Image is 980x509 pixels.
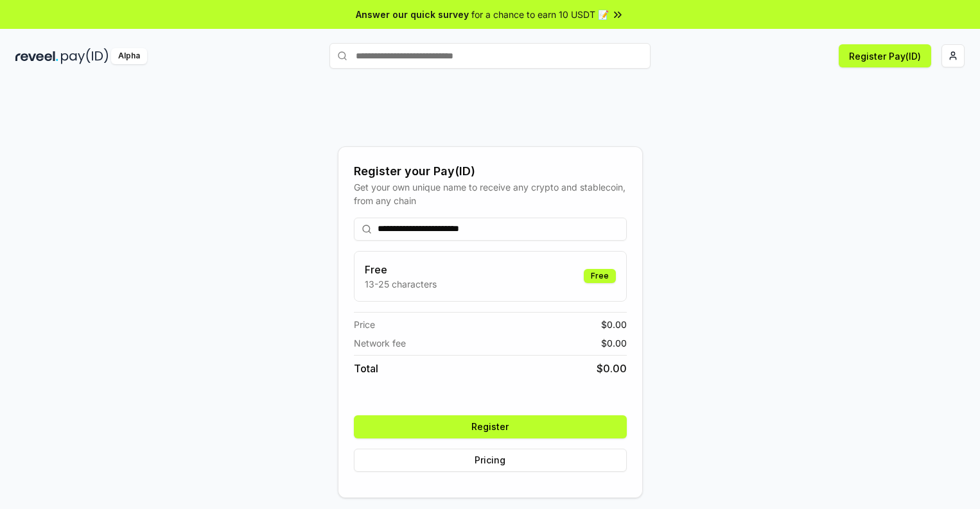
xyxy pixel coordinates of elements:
[354,361,378,376] span: Total
[365,262,437,277] h3: Free
[601,318,627,331] span: $ 0.00
[597,361,627,376] span: $ 0.00
[354,318,375,331] span: Price
[354,180,627,207] div: Get your own unique name to receive any crypto and stablecoin, from any chain
[365,277,437,291] p: 13-25 characters
[356,8,469,21] span: Answer our quick survey
[839,44,931,67] button: Register Pay(ID)
[61,48,109,64] img: pay_id
[584,269,616,283] div: Free
[354,162,627,180] div: Register your Pay(ID)
[471,8,609,21] span: for a chance to earn 10 USDT 📝
[601,336,627,350] span: $ 0.00
[354,449,627,472] button: Pricing
[354,415,627,438] button: Register
[111,48,147,64] div: Alpha
[354,336,406,350] span: Network fee
[15,48,58,64] img: reveel_dark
